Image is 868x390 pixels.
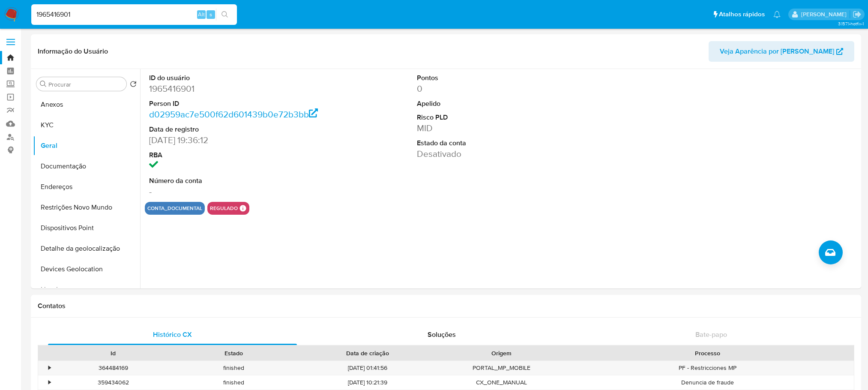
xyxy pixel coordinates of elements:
[147,207,202,210] button: conta_documental
[447,349,556,357] div: Origem
[719,10,765,19] span: Atalhos rápidos
[695,330,727,339] span: Bate-papo
[38,302,854,310] h1: Contatos
[428,330,456,339] span: Soluções
[801,10,850,18] p: weverton.gomes@mercadopago.com.br
[174,375,294,390] div: finished
[210,10,212,18] span: s
[417,73,587,83] dt: Pontos
[441,375,562,390] div: CX_ONE_MANUAL
[210,207,238,210] button: regulado
[53,361,174,375] div: 364484169
[149,125,319,134] dt: Data de registro
[33,94,140,115] button: Anexos
[130,81,137,90] button: Retornar ao pedido padrão
[294,361,441,375] div: [DATE] 01:41:56
[720,41,834,62] span: Veja Aparência por [PERSON_NAME]
[48,378,51,387] div: •
[417,138,587,148] dt: Estado da conta
[709,41,854,62] button: Veja Aparência por [PERSON_NAME]
[33,279,140,300] button: Lista Interna
[40,81,47,87] button: Procurar
[417,99,587,108] dt: Apelido
[53,375,174,390] div: 359434062
[48,81,123,88] input: Procurar
[33,135,140,156] button: Geral
[149,99,319,108] dt: Person ID
[38,47,108,56] h1: Informação do Usuário
[153,330,192,339] span: Histórico CX
[149,73,319,83] dt: ID do usuário
[149,83,319,95] dd: 1965416901
[33,197,140,218] button: Restrições Novo Mundo
[59,349,168,357] div: Id
[149,108,318,120] a: d02959ac7e500f62d601439b0e72b3bb
[562,361,854,375] div: PF - Restricciones MP
[180,349,288,357] div: Estado
[149,150,319,160] dt: RBA
[33,259,140,279] button: Devices Geolocation
[48,364,51,372] div: •
[149,176,319,186] dt: Número da conta
[31,9,237,20] input: Pesquise usuários ou casos...
[773,11,781,18] a: Notificações
[33,238,140,259] button: Detalhe da geolocalização
[417,113,587,122] dt: Risco PLD
[853,10,862,19] a: Sair
[149,186,319,198] dd: -
[568,349,848,357] div: Processo
[417,122,587,134] dd: MID
[33,177,140,197] button: Endereços
[174,361,294,375] div: finished
[33,156,140,177] button: Documentação
[417,83,587,95] dd: 0
[562,375,854,390] div: Denuncia de fraude
[33,115,140,135] button: KYC
[216,9,233,21] button: search-icon
[33,218,140,238] button: Dispositivos Point
[300,349,435,357] div: Data de criação
[441,361,562,375] div: PORTAL_MP_MOBILE
[294,375,441,390] div: [DATE] 10:21:39
[417,148,587,160] dd: Desativado
[149,134,319,146] dd: [DATE] 19:36:12
[198,10,205,18] span: Alt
